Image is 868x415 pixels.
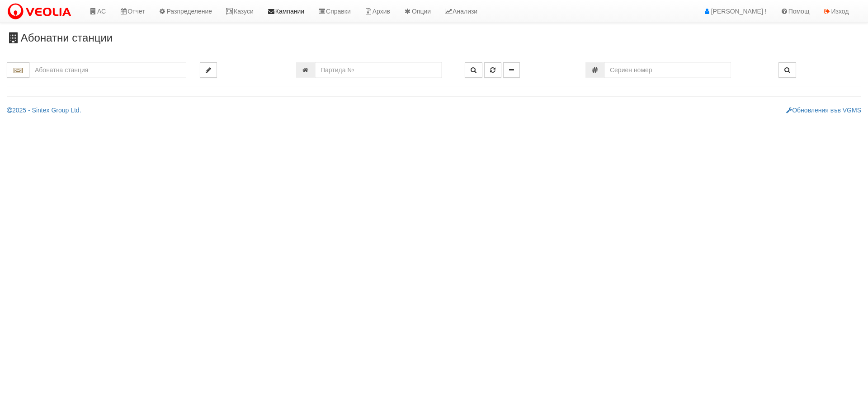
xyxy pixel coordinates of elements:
a: Обновления във VGMS [786,107,861,114]
input: Сериен номер [604,62,731,78]
h3: Абонатни станции [7,32,861,44]
a: 2025 - Sintex Group Ltd. [7,107,81,114]
input: Партида № [315,62,442,78]
img: VeoliaLogo.png [7,2,75,21]
input: Абонатна станция [29,62,186,78]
